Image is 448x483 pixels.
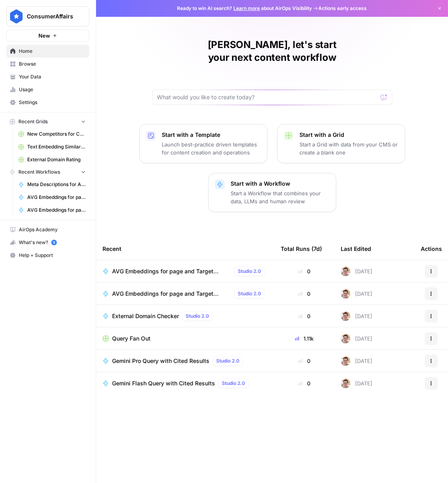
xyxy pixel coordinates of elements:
div: Total Runs (7d) [281,238,322,260]
p: Start with a Grid [300,131,398,139]
a: AVG Embeddings for page and Target Keyword - Using Pasted page content [15,191,89,204]
span: Recent Workflows [18,168,60,176]
a: AVG Embeddings for page and Target Keyword - Using Pasted page contentStudio 2.0 [102,267,268,276]
span: Meta Descriptions for Answer Based Pages [27,181,86,188]
a: Learn more [234,5,260,11]
a: Gemini Pro Query with Cited ResultsStudio 2.0 [102,356,268,366]
div: What's new? [7,236,89,249]
div: [DATE] [341,356,372,366]
button: Recent Workflows [6,166,89,178]
img: ConsumerAffairs Logo [9,9,24,24]
span: External Domain Rating [27,156,86,163]
span: Settings [19,99,86,106]
span: Usage [19,86,86,93]
div: 0 [281,267,328,275]
div: [DATE] [341,334,372,343]
a: Home [6,45,89,58]
p: Start a Grid with data from your CMS or create a blank one [300,140,398,156]
span: AVG Embeddings for page and Target Keyword [27,206,86,214]
a: AirOps Academy [6,223,89,236]
button: Start with a TemplateLaunch best-practice driven templates for content creation and operations [139,124,267,163]
span: Home [19,48,86,55]
img: cligphsu63qclrxpa2fa18wddixk [341,356,350,366]
div: Last Edited [341,238,371,260]
div: [DATE] [341,379,372,388]
button: Workspace: ConsumerAffairs [6,6,89,26]
button: Start with a WorkflowStart a Workflow that combines your data, LLMs and human review [208,173,336,212]
a: Text Embedding Similarity [15,140,89,153]
div: 0 [281,290,328,298]
div: Actions [421,238,442,260]
a: Browse [6,58,89,70]
div: 0 [281,379,328,387]
span: New [38,32,50,40]
p: Start with a Workflow [231,180,329,188]
h1: [PERSON_NAME], let's start your next content workflow [152,38,392,64]
img: cligphsu63qclrxpa2fa18wddixk [341,334,350,343]
div: Recent [102,238,268,260]
a: Query Fan Out [102,335,268,343]
img: cligphsu63qclrxpa2fa18wddixk [341,289,350,299]
button: What's new? 5 [6,236,89,249]
a: AVG Embeddings for page and Target KeywordStudio 2.0 [102,289,268,299]
a: 5 [51,240,57,245]
span: AirOps Academy [19,226,86,233]
a: Settings [6,96,89,109]
span: Query Fan Out [112,335,151,343]
a: AVG Embeddings for page and Target Keyword [15,204,89,216]
span: Studio 2.0 [186,313,209,320]
a: Usage [6,83,89,96]
a: External Domain Rating [15,153,89,166]
a: Meta Descriptions for Answer Based Pages [15,178,89,191]
button: New [6,30,89,42]
img: cligphsu63qclrxpa2fa18wddixk [341,311,350,321]
p: Start with a Template [162,131,261,139]
span: AVG Embeddings for page and Target Keyword - Using Pasted page content [112,267,231,275]
div: [DATE] [341,267,372,276]
span: Recent Grids [18,118,48,125]
a: Your Data [6,70,89,83]
a: External Domain CheckerStudio 2.0 [102,311,268,321]
span: Studio 2.0 [222,380,245,387]
text: 5 [53,240,55,245]
span: External Domain Checker [112,312,179,320]
span: ConsumerAffairs [27,12,75,20]
a: New Competitors for Category Gap [15,128,89,140]
button: Recent Grids [6,116,89,128]
span: Ready to win AI search? about AirOps Visibility [177,5,312,12]
span: Help + Support [19,252,86,259]
span: Your Data [19,73,86,80]
img: cligphsu63qclrxpa2fa18wddixk [341,379,350,388]
div: [DATE] [341,289,372,299]
button: Start with a GridStart a Grid with data from your CMS or create a blank one [277,124,405,163]
span: Actions early access [319,5,367,12]
span: Gemini Pro Query with Cited Results [112,357,209,365]
span: AVG Embeddings for page and Target Keyword [112,290,231,298]
p: Launch best-practice driven templates for content creation and operations [162,140,261,156]
button: Help + Support [6,249,89,262]
input: What would you like to create today? [157,93,378,101]
span: Browse [19,60,86,68]
span: Studio 2.0 [238,268,261,275]
div: 1.11k [281,335,328,343]
span: AVG Embeddings for page and Target Keyword - Using Pasted page content [27,194,86,201]
span: Studio 2.0 [238,290,261,297]
a: Gemini Flash Query with Cited ResultsStudio 2.0 [102,379,268,388]
div: 0 [281,312,328,320]
img: cligphsu63qclrxpa2fa18wddixk [341,267,350,276]
div: [DATE] [341,311,372,321]
span: Studio 2.0 [216,357,239,365]
div: 0 [281,357,328,365]
span: New Competitors for Category Gap [27,130,86,138]
span: Gemini Flash Query with Cited Results [112,379,215,387]
p: Start a Workflow that combines your data, LLMs and human review [231,189,329,205]
span: Text Embedding Similarity [27,143,86,150]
